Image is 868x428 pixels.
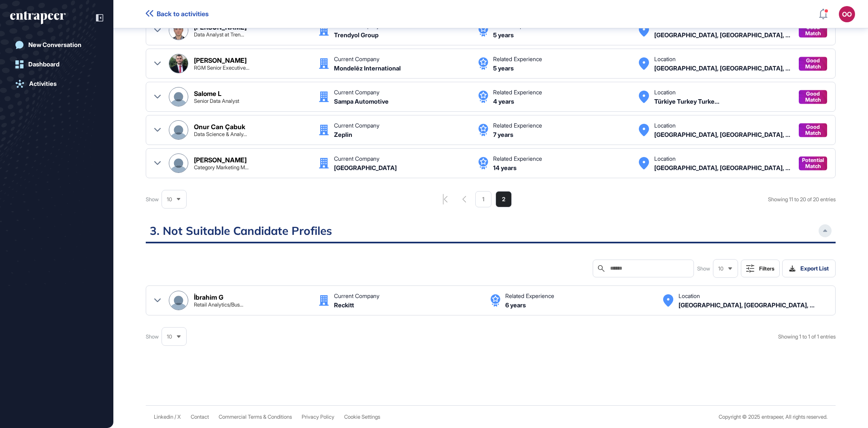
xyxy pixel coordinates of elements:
span: 10 [167,196,172,202]
img: Burak Demi̇roğlu [169,54,188,73]
a: Linkedin [154,414,173,420]
div: pagination-prev-button [462,196,466,202]
a: Cookie Settings [344,414,380,420]
img: Salome L [169,87,188,106]
div: Location [679,293,700,299]
div: Istanbul, Istanbul, Turkey Turkey [654,165,790,171]
div: Category Marketing Manager at Reckitt [194,165,249,170]
div: Trendyol Group [334,32,379,38]
span: Contact [191,414,209,420]
div: Related Experience [493,23,542,29]
div: Zeplin [334,132,352,138]
div: Kenvue [334,165,397,171]
div: Activities [29,80,57,87]
div: Istanbul, Istanbul, Turkey Turkey [654,132,790,138]
a: X [177,414,181,420]
div: Reckitt [334,302,354,308]
span: Potential Match [802,157,824,169]
a: Commercial Terms & Conditions [219,414,292,420]
li: 2 [496,191,512,207]
span: 10 [718,266,723,272]
div: Data Analyst at Trendyol Marketing Solutions [194,32,244,37]
div: 14 years [493,165,517,171]
div: Location [654,89,676,95]
span: Show [146,194,159,204]
button: Export List [782,260,836,277]
span: Back to activities [157,10,208,18]
div: Location [654,156,676,162]
span: Show [146,331,159,342]
div: Export List [789,265,829,272]
div: Related Experience [505,293,554,299]
img: İbrahim G [169,291,188,310]
div: 4 years [493,98,514,104]
a: Activities [10,76,103,92]
div: Sampa Automotive [334,98,389,104]
div: İbrahim G [194,294,223,300]
div: Senior Data Analyst [194,98,239,104]
div: Related Experience [493,123,542,128]
div: Related Experience [493,56,542,62]
div: 5 years [493,32,514,38]
div: aiagent-pagination-first-page-button [443,194,448,204]
div: Showing 1 to 1 of 1 entries [778,331,836,342]
div: Current Company [334,56,379,62]
div: 6 years [505,302,526,308]
a: Dashboard [10,56,103,72]
span: Good Match [803,124,823,136]
span: Good Match [803,24,823,36]
div: Retail Analytics/Business Intelligence [194,302,243,307]
div: RGM Senior Executive - Mondelez International [194,65,249,70]
li: 1 [475,191,491,207]
div: [PERSON_NAME] [194,57,247,64]
div: 7 years [493,132,513,138]
a: Privacy Policy [302,414,334,420]
div: Related Experience [493,156,542,162]
span: Show [697,263,710,274]
div: Location [654,23,676,29]
div: Dashboard [28,61,60,68]
div: Data Science & Analytics at Zeplin [194,132,247,137]
div: Istanbul, Istanbul, Türkiye Turkey Turkey [654,65,790,71]
span: / [174,414,176,420]
div: Copyright © 2025 entrapeer, All rights reserved. [719,414,828,420]
a: Back to activities [146,10,208,18]
div: [PERSON_NAME] [194,24,247,30]
div: Onur Can Çabuk [194,124,245,130]
img: Onur Can Çabuk [169,121,188,139]
span: 10 [167,334,172,340]
div: Istanbul, Istanbul, Turkey Turkey [654,32,790,38]
div: Türkiye Turkey Turkey [654,98,719,104]
span: Good Match [803,91,823,103]
div: Current Company [334,156,379,162]
button: Filters [741,260,780,277]
div: Current Company [334,23,379,29]
div: Salome L [194,90,221,97]
span: Good Match [803,57,823,70]
button: OO [839,6,855,22]
a: New Conversation [10,37,103,53]
div: [PERSON_NAME] [194,157,247,163]
div: 5 years [493,65,514,71]
div: Related Experience [493,89,542,95]
div: Location [654,56,676,62]
div: Location [654,123,676,128]
h2: 3. Not Suitable Candidate Profiles [146,224,836,243]
div: entrapeer-logo [10,11,66,24]
div: Showing 11 to 20 of 20 entries [768,194,836,204]
div: Current Company [334,89,379,95]
div: New Conversation [28,41,81,49]
div: Istanbul, Istanbul, Turkey Turkey [679,302,815,308]
div: Mondelēz International [334,65,401,71]
div: Current Company [334,123,379,128]
div: Filters [759,265,774,272]
img: Egemen Yalçın [169,154,188,172]
img: Hasan Can Mor [169,21,188,40]
div: Current Company [334,293,379,299]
